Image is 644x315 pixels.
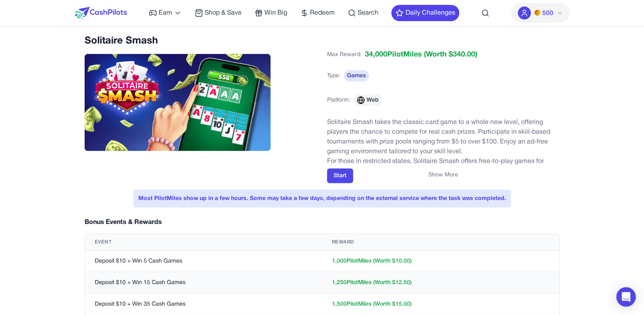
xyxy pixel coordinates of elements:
span: Win Big [264,8,287,18]
span: Redeem [310,8,335,18]
span: Platform: [327,96,350,104]
p: For those in restricted states, Solitaire Smash offers free-to-play games for endless fun. With d... [327,156,560,186]
div: Open Intercom Messenger [616,287,636,307]
span: 500 [542,9,553,18]
th: Reward [322,234,559,251]
span: Shop & Save [205,8,242,18]
td: 1,000 PilotMiles (Worth $ 10.00 ) [322,251,559,272]
h2: Solitaire Smash [85,35,317,48]
button: Daily Challenges [391,5,459,21]
p: Solitaire Smash takes the classic card game to a whole new level, offering players the chance to ... [327,117,560,156]
span: (Worth $ 340.00 ) [422,49,477,61]
button: PMs500 [511,3,570,23]
span: Earn [159,8,172,18]
span: Type: [327,72,341,80]
span: Max Reward: [327,49,362,61]
a: Redeem [300,8,335,18]
button: Start [327,169,353,183]
img: PMs [534,9,541,16]
span: Search [358,8,378,18]
th: Event [85,234,322,251]
span: 34,000 PilotMiles [365,49,422,61]
a: Earn [149,8,182,18]
td: Deposit $10 + Win 15 Cash Games [85,272,322,294]
button: Show More [428,171,458,179]
a: Win Big [255,8,287,18]
h3: Bonus Events & Rewards [85,217,162,227]
img: pthLujYMgo6d.png [85,54,271,151]
span: Games [344,70,369,82]
span: Web [367,96,379,104]
a: Search [348,8,378,18]
a: Shop & Save [195,8,242,18]
div: Most PilotMiles show up in a few hours. Some may take a few days, depending on the external servi... [133,190,511,208]
td: 1,250 PilotMiles (Worth $ 12.50 ) [322,272,559,294]
td: Deposit $10 + Win 5 Cash Games [85,251,322,272]
img: CashPilots Logo [75,7,127,19]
